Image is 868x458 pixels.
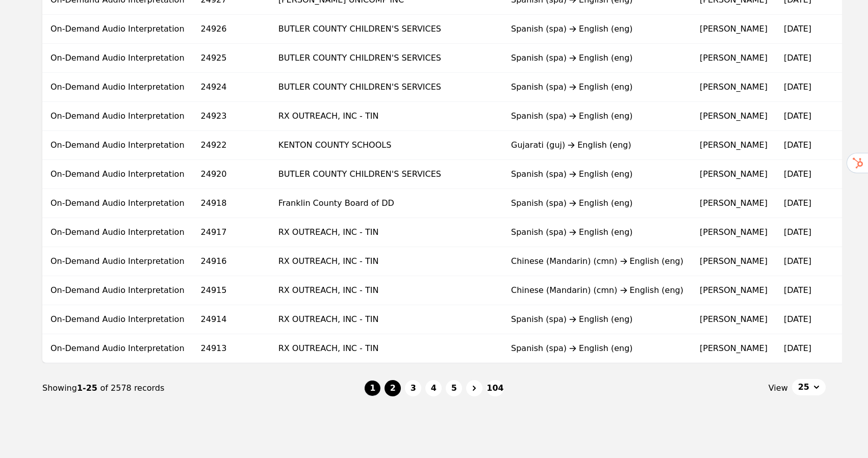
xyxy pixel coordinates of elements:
td: [PERSON_NAME] [692,160,776,189]
time: [DATE] [784,140,811,150]
td: 24924 [193,73,270,102]
td: [PERSON_NAME] [692,15,776,44]
span: View [769,382,788,394]
td: [PERSON_NAME] [692,218,776,247]
td: On-Demand Audio Interpretation [42,44,193,73]
td: KENTON COUNTY SCHOOLS [270,131,503,160]
div: Spanish (spa) English (eng) [511,23,683,35]
td: RX OUTREACH, INC - TIN [270,305,503,334]
div: Spanish (spa) English (eng) [511,168,683,180]
td: On-Demand Audio Interpretation [42,15,193,44]
button: 5 [446,380,462,396]
time: [DATE] [784,198,811,208]
td: On-Demand Audio Interpretation [42,247,193,276]
td: 24918 [193,189,270,218]
span: 1-25 [77,383,100,393]
td: RX OUTREACH, INC - TIN [270,102,503,131]
td: 24914 [193,305,270,334]
td: BUTLER COUNTY CHILDREN'S SERVICES [270,44,503,73]
td: [PERSON_NAME] [692,189,776,218]
time: [DATE] [784,285,811,295]
td: 24917 [193,218,270,247]
time: [DATE] [784,169,811,179]
time: [DATE] [784,82,811,92]
td: [PERSON_NAME] [692,73,776,102]
td: On-Demand Audio Interpretation [42,102,193,131]
td: 24915 [193,276,270,305]
td: RX OUTREACH, INC - TIN [270,334,503,363]
td: RX OUTREACH, INC - TIN [270,218,503,247]
td: [PERSON_NAME] [692,131,776,160]
td: BUTLER COUNTY CHILDREN'S SERVICES [270,73,503,102]
button: 3 [405,380,421,396]
td: BUTLER COUNTY CHILDREN'S SERVICES [270,160,503,189]
button: 104 [487,380,503,396]
td: On-Demand Audio Interpretation [42,131,193,160]
td: On-Demand Audio Interpretation [42,189,193,218]
span: 25 [798,381,809,393]
td: On-Demand Audio Interpretation [42,305,193,334]
div: Chinese (Mandarin) (cmn) English (eng) [511,284,683,297]
td: 24913 [193,334,270,363]
td: 24922 [193,131,270,160]
div: Spanish (spa) English (eng) [511,313,683,326]
time: [DATE] [784,227,811,237]
td: [PERSON_NAME] [692,102,776,131]
td: 24920 [193,160,270,189]
td: 24925 [193,44,270,73]
td: [PERSON_NAME] [692,276,776,305]
time: [DATE] [784,343,811,353]
time: [DATE] [784,256,811,266]
td: 24923 [193,102,270,131]
button: 4 [425,380,442,396]
div: Spanish (spa) English (eng) [511,197,683,209]
nav: Page navigation [42,363,826,413]
time: [DATE] [784,314,811,324]
td: [PERSON_NAME] [692,44,776,73]
button: 2 [385,380,401,396]
td: On-Demand Audio Interpretation [42,218,193,247]
div: Spanish (spa) English (eng) [511,226,683,238]
td: Franklin County Board of DD [270,189,503,218]
td: [PERSON_NAME] [692,334,776,363]
div: Showing of 2578 records [42,382,364,394]
td: BUTLER COUNTY CHILDREN'S SERVICES [270,15,503,44]
td: 24926 [193,15,270,44]
td: On-Demand Audio Interpretation [42,276,193,305]
td: [PERSON_NAME] [692,305,776,334]
div: Spanish (spa) English (eng) [511,342,683,355]
time: [DATE] [784,53,811,63]
td: RX OUTREACH, INC - TIN [270,276,503,305]
td: On-Demand Audio Interpretation [42,160,193,189]
div: Gujarati (guj) English (eng) [511,139,683,151]
button: 25 [792,379,826,395]
td: On-Demand Audio Interpretation [42,334,193,363]
div: Chinese (Mandarin) (cmn) English (eng) [511,255,683,267]
div: Spanish (spa) English (eng) [511,52,683,64]
td: 24916 [193,247,270,276]
td: [PERSON_NAME] [692,247,776,276]
td: RX OUTREACH, INC - TIN [270,247,503,276]
time: [DATE] [784,111,811,121]
div: Spanish (spa) English (eng) [511,110,683,122]
div: Spanish (spa) English (eng) [511,81,683,93]
time: [DATE] [784,24,811,34]
td: On-Demand Audio Interpretation [42,73,193,102]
